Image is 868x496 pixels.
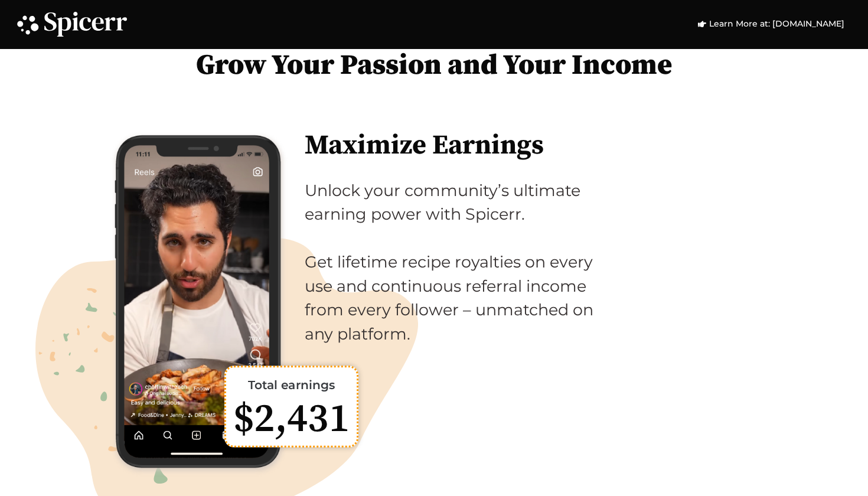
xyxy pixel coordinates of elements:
[196,48,672,83] b: Grow Your Passion and Your Income
[305,131,603,161] h2: Maximize Earnings
[706,18,844,30] span: Learn More at: [DOMAIN_NAME]
[696,18,845,30] a: Learn More at: [DOMAIN_NAME]
[305,179,603,347] div: Unlock your community’s ultimate earning power with Spicerr. Get lifetime recipe royalties on eve...
[254,400,350,440] span: 2,431
[233,400,254,440] span: $
[104,127,292,481] img: A person wearing an apron presents a plate of grilled food in a cooking video displayed on a smar...
[233,370,350,400] div: Total earnings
